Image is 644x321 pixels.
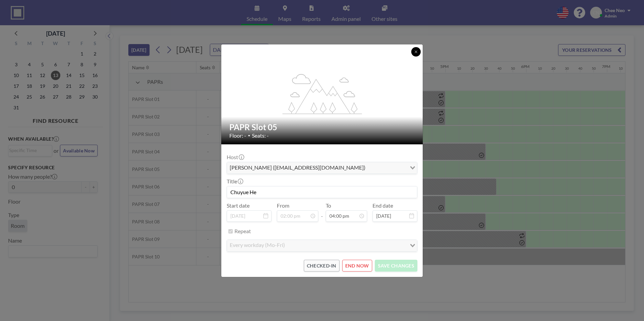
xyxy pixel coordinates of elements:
[248,133,250,138] span: •
[227,162,417,174] div: Search for option
[375,260,417,272] button: SAVE CHANGES
[227,240,417,251] div: Search for option
[227,154,244,160] label: Host
[342,260,372,272] button: END NOW
[227,202,250,209] label: Start date
[326,202,331,209] label: To
[287,241,406,250] input: Search for option
[227,178,243,185] label: Title
[252,132,269,139] span: Seats: -
[283,73,362,114] g: flex-grow: 1.2;
[228,241,286,250] span: every workday (Mo-Fri)
[227,186,417,198] input: (No title)
[304,260,340,272] button: CHECKED-IN
[373,202,393,209] label: End date
[277,202,289,209] label: From
[321,205,323,219] span: -
[229,122,415,132] h2: PAPR Slot 05
[229,132,246,139] span: Floor: -
[367,164,406,172] input: Search for option
[228,164,367,172] span: [PERSON_NAME] ([EMAIL_ADDRESS][DOMAIN_NAME])
[234,228,251,235] label: Repeat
